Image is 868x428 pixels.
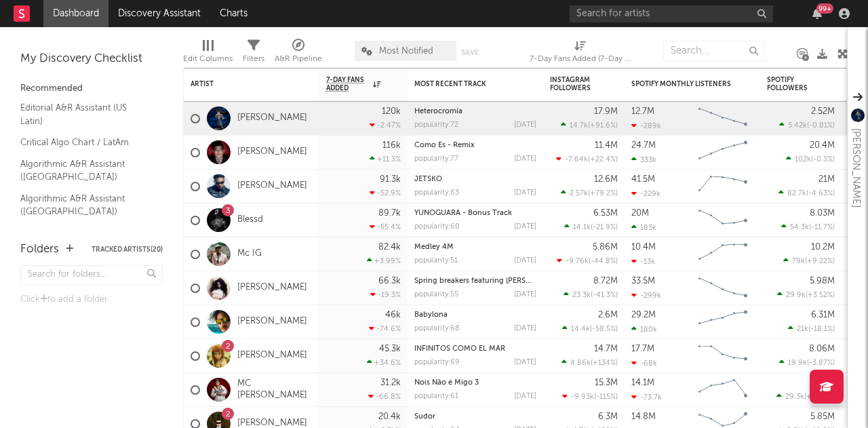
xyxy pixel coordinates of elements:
div: 10.2M [811,243,835,252]
div: 120k [382,107,401,116]
div: 20.4k [378,412,401,421]
div: 14.8M [631,412,656,421]
div: Como Es - Remix [414,142,536,149]
div: Filters [243,51,264,67]
div: [DATE] [514,291,536,298]
div: Instagram Followers [550,76,597,92]
span: -9.76k [566,258,589,265]
div: ( ) [786,155,835,163]
input: Search for folders... [20,265,163,285]
span: -3.87 % [809,359,833,367]
div: Sudor [414,413,536,421]
div: 7-Day Fans Added (7-Day Fans Added) [530,34,631,73]
div: [DATE] [514,223,536,231]
span: 14.7k [570,122,588,130]
div: ( ) [564,290,618,299]
div: ( ) [776,392,835,401]
div: popularity: 51 [414,257,458,265]
button: 99+ [812,8,822,19]
span: +134 % [593,359,616,367]
span: -0.3 % [813,156,833,163]
a: Algorithmic A&R Assistant ([GEOGRAPHIC_DATA]) [20,157,149,184]
a: Babylona [414,311,448,319]
div: Edit Columns [183,34,233,73]
div: Artist [191,80,292,88]
div: 183k [631,223,656,232]
div: 8.72M [593,277,618,286]
svg: Chart title [692,237,753,271]
div: popularity: 61 [414,393,458,400]
div: ( ) [562,324,618,333]
a: Medley 4M [414,244,454,251]
input: Search for artists [570,5,773,22]
span: Most Notified [379,47,433,56]
div: 12.6M [594,175,618,184]
div: popularity: 68 [414,325,460,332]
span: +79.2 % [590,190,616,197]
div: 17.7M [631,345,654,353]
span: +91.6 % [590,122,616,130]
div: ( ) [781,222,835,231]
div: 6.31M [811,311,835,319]
a: JETSKO [414,176,442,183]
div: 31.2k [380,378,401,387]
span: -44.8 % [591,258,616,265]
span: 4.86k [570,359,591,367]
span: -0.81 % [809,122,833,130]
div: -52.9 % [370,189,401,197]
span: 5.42k [788,122,807,130]
div: -66.8 % [368,392,401,401]
span: -115 % [596,393,616,401]
div: Click to add a folder. [20,292,163,308]
div: popularity: 60 [414,223,460,231]
div: 11.4M [595,141,618,150]
div: ( ) [777,290,835,299]
div: JETSKO [414,176,536,183]
div: [DATE] [514,325,536,332]
div: -229k [631,189,660,198]
span: 79k [792,258,805,265]
div: ( ) [561,121,618,130]
div: ( ) [788,324,835,333]
div: Spotify Followers [767,76,814,92]
svg: Chart title [692,305,753,339]
div: -13k [631,257,655,266]
svg: Chart title [692,170,753,203]
span: -21.9 % [593,224,616,231]
div: 8.03M [810,209,835,218]
div: YUNOGUARA - Bonus Track [414,210,536,217]
div: popularity: 77 [414,155,458,163]
div: -74.6 % [369,324,401,333]
div: 33.5M [631,277,655,286]
div: A&R Pipeline [275,51,322,67]
a: Sudor [414,413,435,421]
a: [PERSON_NAME] [237,316,307,328]
a: Spring breakers featuring [PERSON_NAME] [414,277,565,285]
div: 5.98M [810,277,835,286]
span: -7.64k [565,156,588,163]
div: Most Recent Track [414,80,516,88]
div: 41.5M [631,175,655,184]
div: -299k [631,291,661,300]
a: [PERSON_NAME] [237,180,307,192]
a: Nois Não é Migo 3 [414,379,479,387]
div: 12.7M [631,107,654,116]
a: Mc IG [237,248,262,260]
a: [PERSON_NAME] [237,282,307,294]
div: [DATE] [514,155,536,163]
span: +9.22 % [807,258,833,265]
div: ( ) [557,256,618,265]
div: ( ) [561,189,618,197]
a: [PERSON_NAME] [237,147,307,158]
span: 29.9k [786,292,806,299]
div: ( ) [561,358,618,367]
div: Spring breakers featuring kesha [414,277,536,285]
div: 8.06M [809,345,835,353]
div: 20.4M [810,141,835,150]
div: 2.6M [598,311,618,319]
span: 23.3k [572,292,591,299]
span: -41.3 % [593,292,616,299]
div: popularity: 72 [414,121,458,129]
div: -19.3 % [370,290,401,299]
span: +3.52 % [808,292,833,299]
